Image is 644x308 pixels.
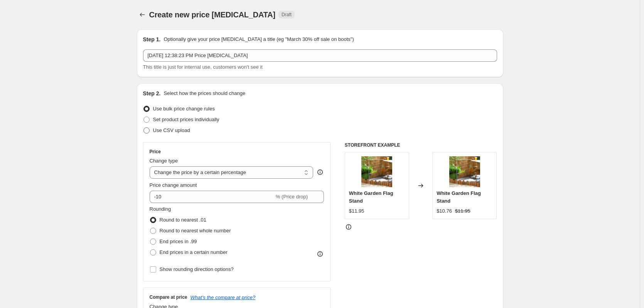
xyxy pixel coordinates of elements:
span: % (Price drop) [276,194,308,200]
img: 3909_834f32d5-612f-4ea1-bcb2-0ce28518028b_80x.jpg [361,156,392,187]
span: Rounding [150,206,171,212]
span: White Garden Flag Stand [349,190,393,204]
span: End prices in a certain number [160,249,228,255]
p: Optionally give your price [MEDICAL_DATA] a title (eg "March 30% off sale on boots") [164,36,354,43]
h2: Step 2. [143,90,161,97]
div: help [316,168,324,176]
span: End prices in .99 [160,239,197,244]
span: Change type [150,158,178,164]
span: Set product prices individually [153,117,219,122]
span: Draft [282,12,292,18]
span: Price change amount [150,182,197,188]
h3: Price [150,149,161,155]
span: Use CSV upload [153,127,190,133]
h6: STOREFRONT EXAMPLE [345,142,497,148]
p: Select how the prices should change [164,90,245,97]
div: $10.76 [437,207,452,215]
button: What's the compare at price? [191,294,256,300]
span: Round to nearest whole number [160,228,231,234]
img: 3909_834f32d5-612f-4ea1-bcb2-0ce28518028b_80x.jpg [449,156,480,187]
span: White Garden Flag Stand [437,190,481,204]
span: This title is just for internal use, customers won't see it [143,64,263,70]
h3: Compare at price [150,294,187,300]
span: Show rounding direction options? [160,266,234,272]
span: Use bulk price change rules [153,106,215,112]
input: 30% off holiday sale [143,49,497,62]
input: -15 [150,191,274,203]
span: Create new price [MEDICAL_DATA] [149,10,276,19]
h2: Step 1. [143,36,161,43]
button: Price change jobs [137,9,148,20]
span: Round to nearest .01 [160,217,206,223]
strike: $11.95 [455,207,470,215]
div: $11.95 [349,207,364,215]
